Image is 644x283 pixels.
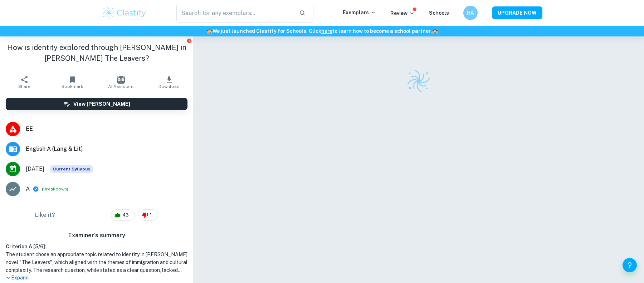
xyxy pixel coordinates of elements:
[108,84,134,89] span: AI Assistant
[62,84,83,89] span: Bookmark
[26,145,187,153] span: English A (Lang & Lit)
[138,209,158,221] div: 1
[145,72,193,92] button: Download
[73,100,130,108] h6: View [PERSON_NAME]
[343,9,376,16] p: Exemplars
[1,27,643,35] h6: We just launched Clastify for Schools. Click to learn how to become a school partner.
[432,28,438,34] span: 🏫
[321,28,332,34] a: here
[467,9,475,17] h6: HA
[186,38,192,43] button: Report issue
[43,186,67,192] button: Breakdown
[50,165,93,173] div: This exemplar is based on the current syllabus. Feel free to refer to it for inspiration/ideas wh...
[6,274,187,282] p: Expand
[97,72,145,92] button: AI Assistant
[48,72,97,92] button: Bookmark
[390,9,415,17] p: Review
[102,6,147,20] img: Clastify logo
[26,125,187,133] span: EE
[50,165,93,173] span: Current Syllabus
[463,6,478,20] button: HA
[429,10,449,16] a: Schools
[42,186,68,193] span: ( )
[111,209,135,221] div: 43
[158,84,180,89] span: Download
[26,185,30,193] p: A
[26,165,44,173] span: [DATE]
[146,212,156,219] span: 1
[6,250,187,274] h1: The student chose an appropriate topic related to identity in [PERSON_NAME] novel "The Leavers", ...
[117,76,125,84] img: AI Assistant
[6,243,187,250] h6: Criterion A [ 5 / 6 ]:
[176,3,293,23] input: Search for any exemplars...
[6,42,187,64] h1: How is identity explored through [PERSON_NAME] in [PERSON_NAME] The Leavers?
[6,98,187,110] button: View [PERSON_NAME]
[118,212,133,219] span: 43
[18,84,30,89] span: Share
[3,231,190,240] h6: Examiner's summary
[206,28,213,34] span: 🏫
[623,258,637,272] button: Help and Feedback
[492,6,542,19] button: UPGRADE NOW
[35,211,55,219] h6: Like it?
[406,69,431,94] img: Clastify logo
